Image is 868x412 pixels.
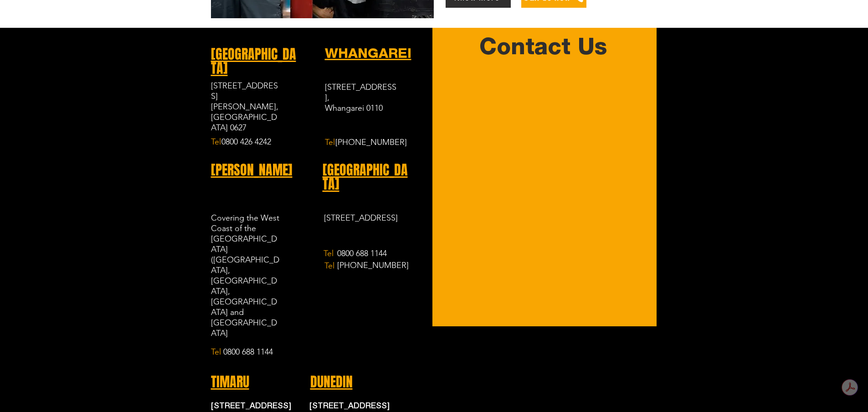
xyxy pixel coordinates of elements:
[221,137,271,147] span: 0800 426 4242
[211,160,293,180] span: [PERSON_NAME]
[211,162,293,179] a: [PERSON_NAME]
[443,34,643,59] h2: Contact Us
[327,93,329,103] span: ,
[309,402,390,410] span: [STREET_ADDRESS]
[337,262,409,269] a: [PHONE_NUMBER]
[221,139,271,146] a: 0800 426 4242
[325,103,383,113] span: Whangarei 0110
[211,347,221,357] span: Tel
[337,260,409,270] span: [PHONE_NUMBER]
[223,349,273,356] a: 0800 688 1144
[447,81,643,379] iframe: Embedded Content
[310,372,353,392] span: DUNEDIN
[325,82,396,103] span: [STREET_ADDRESS]
[335,139,407,146] a: [PHONE_NUMBER]
[211,112,277,133] span: [GEOGRAPHIC_DATA] 0627
[337,250,387,257] a: 0800 688 1144
[325,45,411,61] a: WHANGAREI
[324,261,334,271] span: Tel
[335,137,407,147] span: [PHONE_NUMBER]
[324,248,334,258] span: Tel
[211,44,296,78] span: [GEOGRAPHIC_DATA]
[323,160,408,194] span: [GEOGRAPHIC_DATA]
[211,81,278,112] span: [STREET_ADDRESS][PERSON_NAME],
[325,137,335,147] span: Tel
[324,213,398,223] span: [STREET_ADDRESS]
[211,46,296,77] a: [GEOGRAPHIC_DATA]
[211,213,279,338] span: Covering the West Coast of the [GEOGRAPHIC_DATA] ([GEOGRAPHIC_DATA], [GEOGRAPHIC_DATA], [GEOGRAPH...
[211,374,249,391] a: TIMARU
[211,137,221,147] span: Tel
[337,248,387,258] span: 0800 688 1144
[323,162,408,193] a: [GEOGRAPHIC_DATA]
[223,347,273,357] span: 0800 688 1144
[211,372,249,392] span: TIMARU
[310,374,353,391] a: DUNEDIN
